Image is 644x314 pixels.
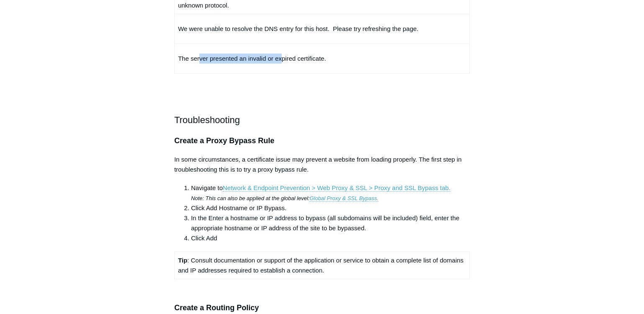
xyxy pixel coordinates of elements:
[191,203,470,213] li: Click Add Hostname or IP Bypass.
[174,135,470,147] h3: Create a Proxy Bypass Rule
[174,113,470,127] h2: Troubleshooting
[223,184,451,192] a: Network & Endpoint Prevention > Web Proxy & SSL > Proxy and SSL Bypass tab.
[174,154,470,175] p: In some circumstances, a certificate issue may prevent a website from loading properly. The first...
[191,233,470,243] li: Click Add
[175,252,470,279] td: : Consult documentation or support of the application or service to obtain a complete list of dom...
[174,302,470,314] h3: Create a Routing Policy
[178,54,466,64] p: The server presented an invalid or expired certificate.
[178,257,187,264] strong: Tip
[191,213,470,233] li: In the Enter a hostname or IP address to bypass (all subdomains will be included) field, enter th...
[191,183,470,203] li: Navigate to
[309,195,379,202] a: Global Proxy & SSL Bypass.
[191,195,379,202] em: Note: This can also be applied at the global level:
[178,24,466,34] p: We were unable to resolve the DNS entry for this host. Please try refreshing the page.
